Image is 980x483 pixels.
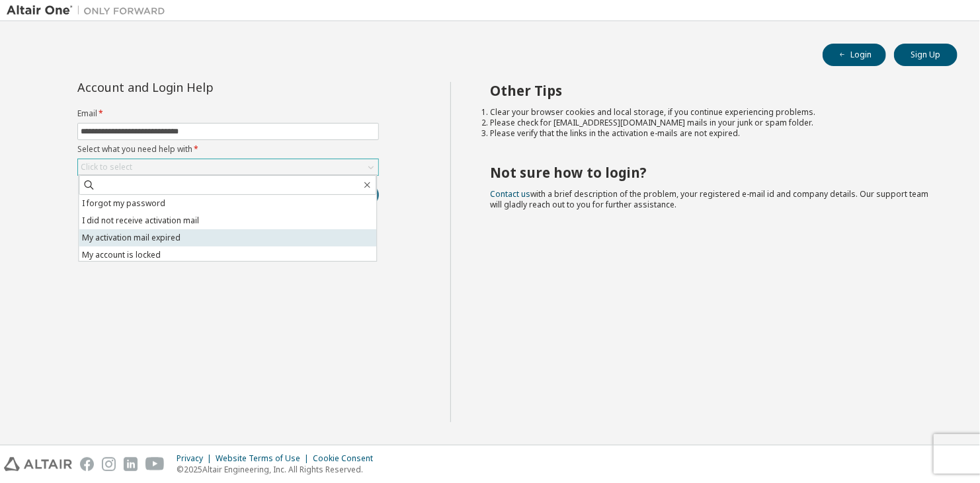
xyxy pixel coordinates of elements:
a: Contact us [491,188,531,200]
h2: Other Tips [491,82,934,99]
img: youtube.svg [145,457,165,471]
div: Privacy [177,453,216,464]
div: Website Terms of Use [216,453,313,464]
label: Email [77,108,379,119]
img: altair_logo.svg [4,457,72,471]
li: I forgot my password [79,195,376,212]
img: linkedin.svg [124,457,138,471]
div: Click to select [81,162,132,172]
li: Please verify that the links in the activation e-mails are not expired. [491,128,934,139]
li: Clear your browser cookies and local storage, if you continue experiencing problems. [491,107,934,118]
p: © 2025 Altair Engineering, Inc. All Rights Reserved. [177,464,381,475]
img: facebook.svg [80,457,94,471]
img: Altair One [7,4,172,17]
li: Please check for [EMAIL_ADDRESS][DOMAIN_NAME] mails in your junk or spam folder. [491,118,934,128]
img: instagram.svg [102,457,116,471]
h2: Not sure how to login? [491,164,934,181]
div: Cookie Consent [313,453,381,464]
button: Sign Up [894,44,958,66]
button: Login [823,44,886,66]
span: with a brief description of the problem, your registered e-mail id and company details. Our suppo... [491,188,929,210]
label: Select what you need help with [77,144,379,155]
div: Account and Login Help [77,82,319,93]
div: Click to select [78,159,378,175]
